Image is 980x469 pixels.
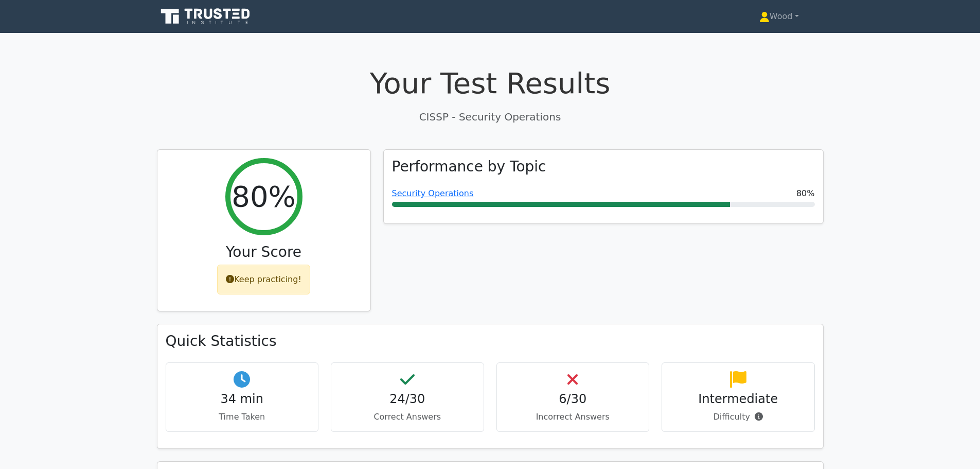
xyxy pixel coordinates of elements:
h2: 80% [231,179,295,214]
p: Correct Answers [340,411,475,423]
p: Time Taken [174,411,310,423]
h3: Your Score [166,244,362,261]
a: Wood [735,6,824,27]
h3: Performance by Topic [392,158,546,176]
p: Incorrect Answers [505,411,641,423]
h4: 34 min [174,392,310,407]
h1: Your Test Results [157,66,824,100]
h4: 6/30 [505,392,641,407]
h4: Intermediate [670,392,806,407]
div: Keep practicing! [217,265,310,294]
a: Security Operations [392,188,474,198]
p: CISSP - Security Operations [157,109,824,125]
span: 80% [796,187,815,200]
p: Difficulty [670,411,806,423]
h3: Quick Statistics [166,333,815,350]
h4: 24/30 [340,392,475,407]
